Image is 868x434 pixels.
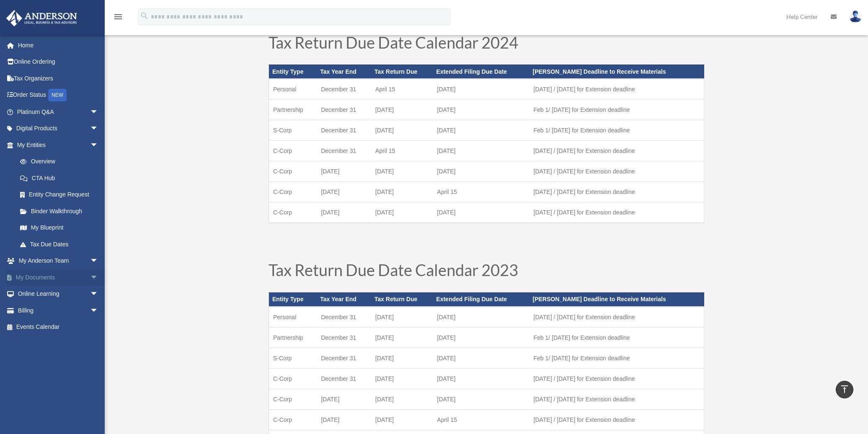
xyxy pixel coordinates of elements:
td: April 15 [371,141,433,161]
a: Order StatusNEW [6,87,111,104]
td: December 31 [317,141,371,161]
td: [DATE] [371,328,433,348]
td: Partnership [269,328,317,348]
td: [DATE] [433,348,529,369]
td: [DATE] [433,79,529,100]
td: [DATE] [371,100,433,120]
td: C-Corp [269,202,317,223]
span: arrow_drop_down [90,137,107,154]
td: April 15 [433,410,529,430]
i: vertical_align_top [840,384,850,394]
a: Online Ordering [6,54,111,70]
td: [DATE] / [DATE] for Extension deadline [530,307,704,328]
img: User Pic [849,10,862,23]
td: [DATE] [317,182,371,202]
a: Tax Due Dates [12,236,107,253]
a: Events Calendar [6,319,111,336]
td: [DATE] [371,120,433,141]
td: Feb 1/ [DATE] for Extension deadline [530,100,704,120]
a: CTA Hub [12,170,111,186]
td: [DATE] / [DATE] for Extension deadline [530,410,704,430]
td: [DATE] [371,161,433,182]
td: [DATE] [433,328,529,348]
div: NEW [48,89,67,101]
h1: Tax Return Due Date Calendar 2024 [269,34,704,54]
td: Feb 1/ [DATE] for Extension deadline [530,328,704,348]
a: Tax Organizers [6,70,111,87]
td: [DATE] [433,141,529,161]
td: S-Corp [269,348,317,369]
td: [DATE] / [DATE] for Extension deadline [530,79,704,100]
td: [DATE] [433,161,529,182]
td: [DATE] [371,369,433,389]
td: [DATE] [433,120,529,141]
td: [DATE] [371,182,433,202]
span: arrow_drop_down [90,120,107,137]
td: Feb 1/ [DATE] for Extension deadline [530,120,704,141]
td: December 31 [317,328,371,348]
td: [DATE] / [DATE] for Extension deadline [530,202,704,223]
td: December 31 [317,348,371,369]
a: Home [6,37,111,54]
a: Digital Productsarrow_drop_down [6,120,111,137]
td: C-Corp [269,141,317,161]
i: search [140,11,149,21]
th: Extended Filing Due Date [433,65,529,79]
td: [DATE] / [DATE] for Extension deadline [530,369,704,389]
a: My Entitiesarrow_drop_down [6,137,111,153]
td: [DATE] [317,410,371,430]
a: Binder Walkthrough [12,203,111,220]
td: [DATE] [433,369,529,389]
a: Entity Change Request [12,186,111,203]
td: April 15 [433,182,529,202]
td: Personal [269,307,317,328]
td: [DATE] / [DATE] for Extension deadline [530,389,704,410]
a: Billingarrow_drop_down [6,302,111,319]
td: December 31 [317,79,371,100]
th: Tax Year End [317,292,371,307]
th: Tax Year End [317,65,371,79]
td: [DATE] [371,389,433,410]
td: C-Corp [269,389,317,410]
td: [DATE] [317,202,371,223]
td: C-Corp [269,182,317,202]
a: My Blueprint [12,220,111,236]
td: [DATE] [317,161,371,182]
td: December 31 [317,307,371,328]
td: December 31 [317,369,371,389]
td: [DATE] [371,348,433,369]
span: arrow_drop_down [90,286,107,303]
td: December 31 [317,100,371,120]
td: S-Corp [269,120,317,141]
a: Platinum Q&Aarrow_drop_down [6,103,111,120]
img: Anderson Advisors Platinum Portal [4,10,80,26]
h1: Tax Return Due Date Calendar 2023 [269,262,704,282]
td: [DATE] [433,307,529,328]
td: April 15 [371,79,433,100]
a: menu [113,15,123,22]
th: Tax Return Due [371,292,433,307]
th: Entity Type [269,65,317,79]
td: [DATE] [433,100,529,120]
td: C-Corp [269,161,317,182]
th: Extended Filing Due Date [433,292,529,307]
th: Tax Return Due [371,65,433,79]
i: menu [113,12,123,22]
td: [DATE] [371,410,433,430]
a: Online Learningarrow_drop_down [6,286,111,302]
a: My Anderson Teamarrow_drop_down [6,253,111,269]
td: December 31 [317,120,371,141]
td: [DATE] / [DATE] for Extension deadline [530,182,704,202]
td: C-Corp [269,369,317,389]
th: Entity Type [269,292,317,307]
td: [DATE] / [DATE] for Extension deadline [530,141,704,161]
td: Feb 1/ [DATE] for Extension deadline [530,348,704,369]
th: [PERSON_NAME] Deadline to Receive Materials [530,292,704,307]
td: C-Corp [269,410,317,430]
a: Overview [12,153,111,170]
td: Personal [269,79,317,100]
a: My Documentsarrow_drop_down [6,269,111,286]
a: vertical_align_top [836,381,853,398]
span: arrow_drop_down [90,302,107,319]
td: [DATE] [317,389,371,410]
